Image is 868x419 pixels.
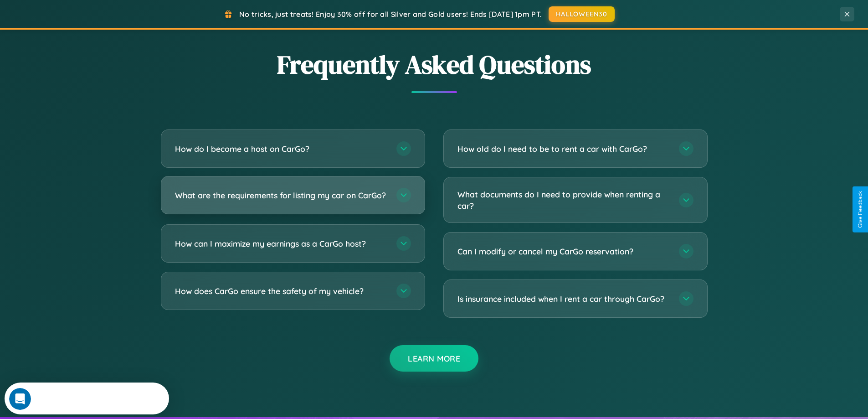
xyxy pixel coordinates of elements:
h3: Can I modify or cancel my CarGo reservation? [457,246,670,257]
button: Learn More [390,345,478,372]
h3: How does CarGo ensure the safety of my vehicle? [175,285,387,297]
h3: How can I maximize my earnings as a CarGo host? [175,238,387,249]
iframe: Intercom live chat discovery launcher [5,383,169,414]
h3: What documents do I need to provide when renting a car? [457,189,670,211]
iframe: Intercom live chat [9,388,31,410]
h3: Is insurance included when I rent a car through CarGo? [457,293,670,305]
h3: How do I become a host on CarGo? [175,143,387,155]
span: No tricks, just treats! Enjoy 30% off for all Silver and Gold users! Ends [DATE] 1pm PT. [239,10,542,19]
h3: How old do I need to be to rent a car with CarGo? [457,143,670,155]
div: Give Feedback [857,191,863,228]
h2: Frequently Asked Questions [161,47,708,82]
h3: What are the requirements for listing my car on CarGo? [175,190,387,201]
button: HALLOWEEN30 [549,6,615,22]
